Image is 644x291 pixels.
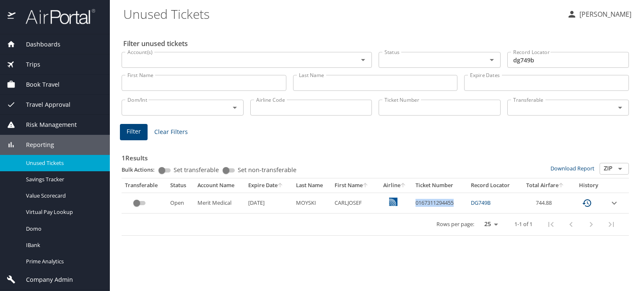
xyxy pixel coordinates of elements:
[293,193,331,213] td: MOYSKI
[125,182,164,189] div: Transferable
[174,167,219,173] span: Set transferable
[609,198,619,208] button: expand row
[26,192,100,200] span: Value Scorecard
[26,159,100,167] span: Unused Tickets
[467,178,520,193] th: Record Locator
[123,37,631,50] h2: Filter unused tickets
[400,183,406,188] button: sort
[412,178,467,193] th: Ticket Number
[357,54,369,66] button: Open
[520,178,571,193] th: Total Airfare
[26,175,100,183] span: Savings Tracker
[514,221,532,227] p: 1-1 of 1
[363,183,369,188] button: sort
[520,193,571,213] td: 744.88
[471,199,491,206] a: DG749B
[436,221,474,227] p: Rows per page:
[167,178,194,193] th: Status
[245,178,293,193] th: Expire Date
[26,225,100,233] span: Domo
[120,124,148,140] button: Filter
[127,126,141,137] span: Filter
[16,275,73,284] span: Company Admin
[16,100,70,109] span: Travel Approval
[571,178,606,193] th: History
[16,60,40,69] span: Trips
[167,193,194,213] td: Open
[8,8,16,25] img: icon-airportal.png
[558,183,564,188] button: sort
[26,208,100,216] span: Virtual Pay Lookup
[26,241,100,249] span: IBank
[26,258,100,265] span: Prime Analytics
[293,178,331,193] th: Last Name
[412,193,467,213] td: 0167311294455
[614,102,626,113] button: Open
[122,166,161,173] p: Bulk Actions:
[16,80,60,89] span: Book Travel
[16,140,54,149] span: Reporting
[378,178,412,193] th: Airline
[122,178,629,236] table: custom pagination table
[551,165,595,172] a: Download Report
[331,178,378,193] th: First Name
[577,9,631,19] p: [PERSON_NAME]
[614,163,626,175] button: Open
[16,8,95,25] img: airportal-logo.png
[278,183,283,188] button: sort
[16,120,77,129] span: Risk Management
[486,54,498,66] button: Open
[194,193,244,213] td: Merit Medical
[122,148,629,163] h3: 1 Results
[123,1,560,27] h1: Unused Tickets
[16,40,60,49] span: Dashboards
[563,7,635,22] button: [PERSON_NAME]
[194,178,244,193] th: Account Name
[478,218,501,231] select: rows per page
[331,193,378,213] td: CARLJOSEF
[229,102,241,113] button: Open
[151,124,191,140] button: Clear Filters
[245,193,293,213] td: [DATE]
[154,127,188,137] span: Clear Filters
[389,198,397,206] img: 8rwABk7GC6UtGatwAAAABJRU5ErkJggg==
[238,167,296,173] span: Set non-transferable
